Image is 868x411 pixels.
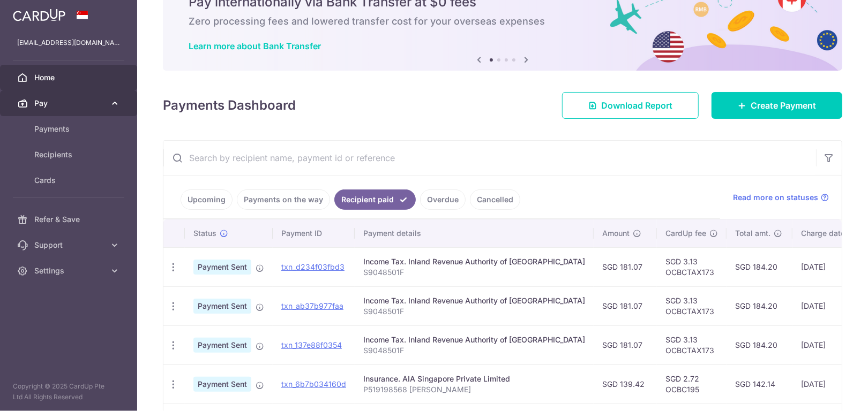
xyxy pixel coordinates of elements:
[665,228,706,239] span: CardUp fee
[13,9,65,21] img: CardUp
[727,325,792,364] td: SGD 184.20
[727,247,792,286] td: SGD 184.20
[594,286,657,325] td: SGD 181.07
[363,334,585,345] div: Income Tax. Inland Revenue Authority of [GEOGRAPHIC_DATA]
[34,240,105,250] span: Support
[34,98,105,109] span: Pay
[34,265,105,276] span: Settings
[735,228,770,239] span: Total amt.
[34,175,105,186] span: Cards
[193,228,216,239] span: Status
[281,379,346,389] a: txn_6b7b034160d
[189,41,321,51] a: Learn more about Bank Transfer
[562,92,699,119] a: Download Report
[712,92,842,119] a: Create Payment
[420,189,466,210] a: Overdue
[193,260,251,275] span: Payment Sent
[657,286,727,325] td: SGD 3.13 OCBCTAX173
[727,364,792,404] td: SGD 142.14
[601,99,672,112] span: Download Report
[34,149,105,160] span: Recipients
[34,72,105,83] span: Home
[594,325,657,364] td: SGD 181.07
[594,247,657,286] td: SGD 181.07
[273,219,355,247] th: Payment ID
[733,192,818,203] span: Read more on statuses
[363,306,585,317] p: S9048501F
[193,377,251,392] span: Payment Sent
[792,247,865,286] td: [DATE]
[792,286,865,325] td: [DATE]
[189,15,817,28] h6: Zero processing fees and lowered transfer cost for your overseas expenses
[801,228,845,239] span: Charge date
[334,189,416,210] a: Recipient paid
[237,189,330,210] a: Payments on the way
[733,192,829,203] a: Read more on statuses
[163,141,816,175] input: Search by recipient name, payment id or reference
[602,228,630,239] span: Amount
[355,219,594,247] th: Payment details
[34,124,105,134] span: Payments
[281,262,345,271] a: txn_d234f03fbd3
[34,214,105,225] span: Refer & Save
[163,96,296,115] h4: Payments Dashboard
[281,301,343,310] a: txn_ab37b977faa
[17,37,120,48] p: [EMAIL_ADDRESS][DOMAIN_NAME]
[657,247,727,286] td: SGD 3.13 OCBCTAX173
[193,299,251,314] span: Payment Sent
[751,99,816,112] span: Create Payment
[281,340,342,349] a: txn_137e88f0354
[792,364,865,404] td: [DATE]
[363,345,585,356] p: S9048501F
[657,364,727,404] td: SGD 2.72 OCBC195
[363,267,585,278] p: S9048501F
[657,325,727,364] td: SGD 3.13 OCBCTAX173
[727,286,792,325] td: SGD 184.20
[470,189,520,210] a: Cancelled
[363,374,585,384] div: Insurance. AIA Singapore Private Limited
[363,384,585,395] p: P519198568 [PERSON_NAME]
[792,325,865,364] td: [DATE]
[363,256,585,267] div: Income Tax. Inland Revenue Authority of [GEOGRAPHIC_DATA]
[193,338,251,353] span: Payment Sent
[594,364,657,404] td: SGD 139.42
[181,189,233,210] a: Upcoming
[363,295,585,306] div: Income Tax. Inland Revenue Authority of [GEOGRAPHIC_DATA]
